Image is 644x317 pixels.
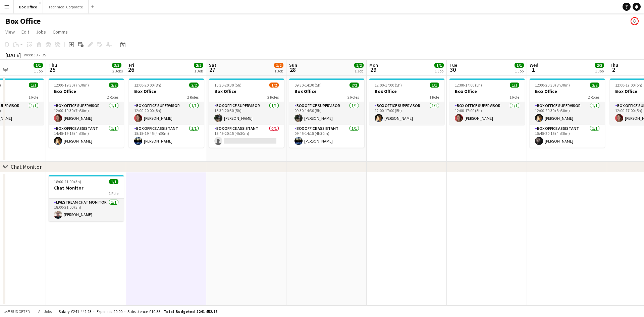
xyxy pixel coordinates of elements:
[59,309,217,314] div: Salary £241 442.23 + Expenses £0.00 + Subsistence £10.55 =
[21,29,29,35] span: Edit
[5,16,41,26] h1: Box Office
[22,52,39,57] span: Week 39
[631,17,639,25] app-user-avatar: Millie Haldane
[37,309,53,314] span: All jobs
[53,29,68,35] span: Comms
[36,29,46,35] span: Jobs
[3,28,17,36] a: View
[3,308,31,315] button: Budgeted
[50,28,70,36] a: Comms
[164,309,217,314] span: Total Budgeted £241 452.78
[11,163,42,170] div: Chat Monitor
[5,52,21,58] div: [DATE]
[19,28,32,36] a: Edit
[14,0,43,13] button: Box Office
[33,28,49,36] a: Jobs
[5,29,15,35] span: View
[43,0,89,13] button: Technical Corporate
[42,52,48,57] div: BST
[11,309,30,314] span: Budgeted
